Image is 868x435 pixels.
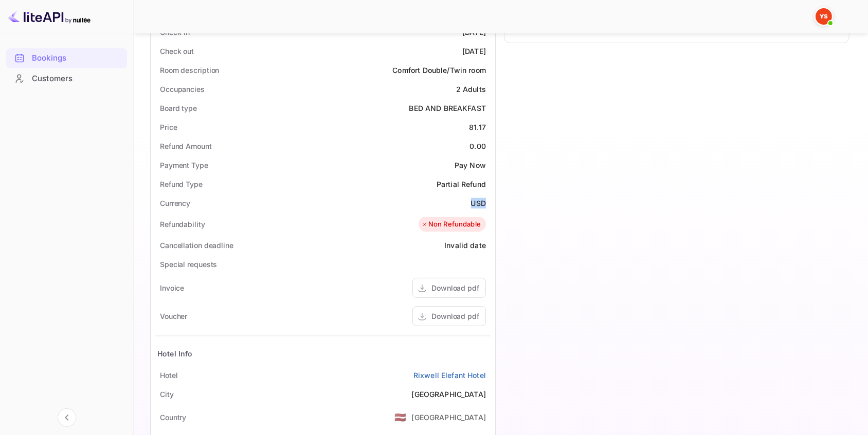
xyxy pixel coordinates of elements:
[160,46,194,56] div: Check out
[8,8,91,25] img: LiteAPI logo
[160,198,190,209] div: Currency
[444,240,486,251] div: Invalid date
[160,84,205,94] div: Occupancies
[816,8,832,25] img: Yandex Support
[6,69,127,88] a: Customers
[32,52,122,64] div: Bookings
[160,389,174,400] div: City
[160,311,187,321] div: Voucher
[160,219,205,230] div: Refundability
[160,259,217,270] div: Special requests
[58,408,76,427] button: Collapse navigation
[160,240,233,251] div: Cancellation deadline
[471,198,486,209] div: USD
[462,46,486,56] div: [DATE]
[6,48,127,68] div: Bookings
[469,141,486,152] div: 0.00
[157,348,193,359] div: Hotel Info
[437,179,486,190] div: Partial Refund
[469,122,486,133] div: 81.17
[455,160,486,171] div: Pay Now
[160,103,197,114] div: Board type
[392,65,486,75] div: Comfort Double/Twin room
[160,179,203,190] div: Refund Type
[421,219,481,230] div: Non Refundable
[160,412,186,423] div: Country
[160,282,184,293] div: Invoice
[160,65,219,75] div: Room description
[431,282,479,293] div: Download pdf
[431,311,479,321] div: Download pdf
[409,103,486,114] div: BED AND BREAKFAST
[411,389,486,400] div: [GEOGRAPHIC_DATA]
[6,69,127,89] div: Customers
[160,141,212,152] div: Refund Amount
[413,370,486,381] a: Rixwell Elefant Hotel
[32,73,122,85] div: Customers
[411,412,486,423] div: [GEOGRAPHIC_DATA]
[6,48,127,67] a: Bookings
[456,84,486,94] div: 2 Adults
[160,370,178,381] div: Hotel
[394,408,406,426] span: United States
[160,122,177,133] div: Price
[160,160,208,171] div: Payment Type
